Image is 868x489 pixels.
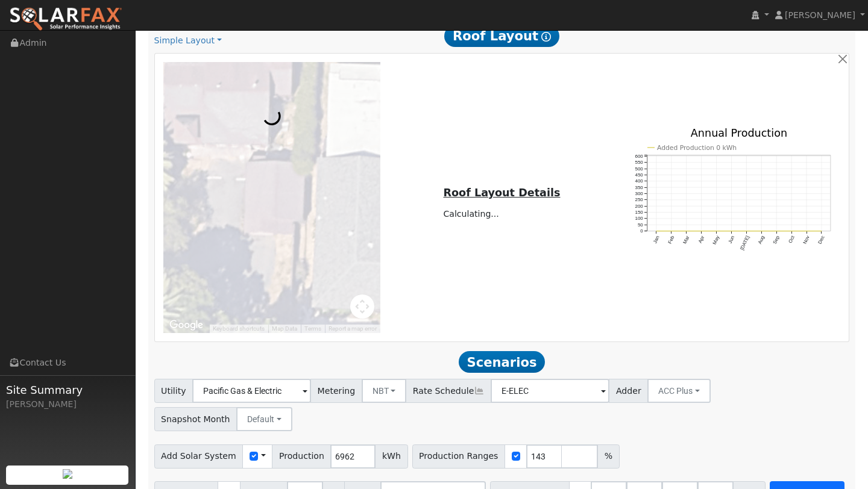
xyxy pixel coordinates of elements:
text: Dec [817,235,826,245]
span: Adder [609,379,648,403]
input: Select a Rate Schedule [491,379,609,403]
text: May [712,235,721,246]
span: Rate Schedule [406,379,491,403]
text: Jun [728,235,736,244]
text: Oct [788,235,796,244]
span: Roof Layout [444,25,559,47]
span: % [597,444,619,469]
td: Calculating... [441,205,562,222]
text: 600 [635,154,643,159]
text: Mar [682,235,691,245]
button: ACC Plus [647,379,711,403]
text: Sep [772,235,781,245]
span: Scenarios [459,351,545,373]
text: 200 [635,204,643,209]
text: Added Production 0 kWh [657,144,737,152]
text: 0 [640,228,643,234]
text: 300 [635,191,643,196]
a: Simple Layout [154,34,222,47]
text: Jan [652,235,661,244]
circle: onclick="" [761,230,763,232]
circle: onclick="" [731,230,732,232]
img: SolarFax [9,7,122,32]
text: [DATE] [740,235,751,251]
text: Nov [802,235,811,245]
span: kWh [375,444,407,469]
text: 250 [635,198,643,203]
circle: onclick="" [670,230,672,232]
button: Default [236,407,292,431]
text: 150 [635,210,643,215]
button: NBT [362,379,407,403]
span: Site Summary [6,382,129,398]
i: Show Help [541,32,551,42]
span: Production Ranges [412,444,505,469]
text: 50 [638,222,643,228]
text: 400 [635,178,643,184]
circle: onclick="" [821,230,823,232]
span: [PERSON_NAME] [785,10,855,20]
circle: onclick="" [806,230,808,232]
span: Production [272,444,331,469]
input: Select a Utility [192,379,311,403]
text: 500 [635,166,643,172]
div: [PERSON_NAME] [6,398,129,411]
text: Aug [757,235,766,245]
span: Add Solar System [154,444,244,469]
text: 100 [635,216,643,222]
circle: onclick="" [746,230,747,232]
circle: onclick="" [791,230,793,232]
span: Snapshot Month [154,407,237,431]
span: Utility [154,379,193,403]
img: retrieve [63,469,72,479]
text: Feb [667,235,676,245]
circle: onclick="" [776,230,778,232]
text: 550 [635,160,643,165]
text: Annual Production [691,127,788,139]
text: 450 [635,172,643,178]
circle: onclick="" [715,230,717,232]
text: 350 [635,185,643,190]
circle: onclick="" [700,230,702,232]
circle: onclick="" [655,230,657,232]
circle: onclick="" [685,230,687,232]
u: Roof Layout Details [443,187,560,199]
text: Apr [697,235,706,244]
span: Metering [310,379,362,403]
